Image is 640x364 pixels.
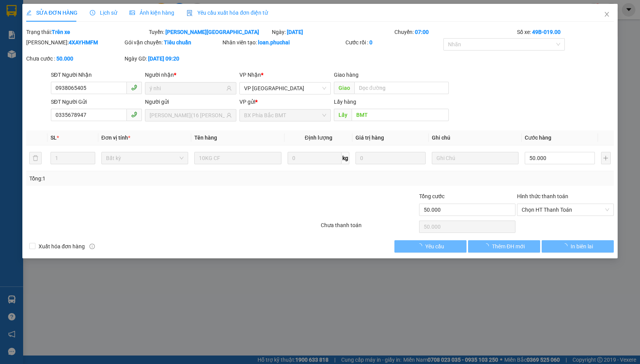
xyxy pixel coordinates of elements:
[562,243,571,249] span: loading
[131,84,137,91] span: phone
[150,111,225,120] input: Tên người gửi
[369,39,372,45] b: 0
[334,72,359,78] span: Giao hàng
[89,244,95,249] span: info-circle
[51,71,142,79] div: SĐT Người Nhận
[106,152,184,164] span: Bất kỳ
[334,82,354,94] span: Giao
[492,242,525,251] span: Thêm ĐH mới
[194,135,217,141] span: Tên hàng
[125,54,221,63] div: Ngày GD:
[52,29,70,35] b: Trên xe
[26,10,77,16] span: SỬA ĐƠN HÀNG
[125,38,221,47] div: Gói vận chuyển:
[334,99,356,105] span: Lấy hàng
[239,72,261,78] span: VP Nhận
[26,10,32,15] span: edit
[425,242,444,251] span: Yêu cầu
[596,4,618,25] button: Close
[334,109,352,121] span: Lấy
[165,29,259,35] b: [PERSON_NAME][GEOGRAPHIC_DATA]
[56,56,73,62] b: 50.000
[258,39,290,45] b: loan.phuchai
[26,54,123,63] div: Chưa cước :
[571,242,593,251] span: In biên lai
[145,98,236,106] div: Người gửi
[355,152,426,164] input: 0
[148,28,271,36] div: Tuyến:
[287,29,303,35] b: [DATE]
[194,152,281,164] input: VD: Bàn, Ghế
[145,71,236,79] div: Người nhận
[429,130,522,145] th: Ghi chú
[542,240,614,253] button: In biên lai
[222,38,344,47] div: Nhân viên tạo:
[101,135,130,141] span: Đơn vị tính
[239,98,331,106] div: VP gửi
[394,240,467,253] button: Yêu cầu
[345,38,442,47] div: Cước rồi :
[26,38,123,47] div: [PERSON_NAME]:
[187,10,193,16] img: icon
[354,82,449,94] input: Dọc đường
[532,29,561,35] b: 49B-019.00
[394,28,516,36] div: Chuyến:
[516,28,615,36] div: Số xe:
[187,10,268,16] span: Yêu cầu xuất hóa đơn điện tử
[130,10,135,15] span: picture
[352,109,449,121] input: Dọc đường
[51,135,57,141] span: SL
[130,10,174,16] span: Ảnh kiện hàng
[320,221,418,234] div: Chưa thanh toán
[305,135,332,141] span: Định lượng
[605,207,610,212] span: close-circle
[90,10,95,15] span: clock-circle
[601,152,611,164] button: plus
[419,193,445,199] span: Tổng cước
[29,174,247,183] div: Tổng: 1
[342,152,349,164] span: kg
[131,111,137,118] span: phone
[468,240,540,253] button: Thêm ĐH mới
[90,10,117,16] span: Lịch sử
[29,152,42,164] button: delete
[525,135,551,141] span: Cước hàng
[517,193,568,199] label: Hình thức thanh toán
[150,84,225,93] input: Tên người nhận
[244,110,326,121] span: BX Phía Bắc BMT
[271,28,394,36] div: Ngày:
[35,242,88,251] span: Xuất hóa đơn hàng
[164,39,191,45] b: Tiêu chuẩn
[148,56,179,62] b: [DATE] 09:20
[226,113,232,118] span: user
[432,152,519,164] input: Ghi Chú
[604,11,610,17] span: close
[244,83,326,94] span: VP Đà Lạt
[226,86,232,91] span: user
[483,243,492,249] span: loading
[25,28,148,36] div: Trạng thái:
[51,98,142,106] div: SĐT Người Gửi
[417,243,425,249] span: loading
[415,29,429,35] b: 07:00
[69,39,98,45] b: 4XAYHMFM
[355,135,384,141] span: Giá trị hàng
[522,204,609,216] span: Chọn HT Thanh Toán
